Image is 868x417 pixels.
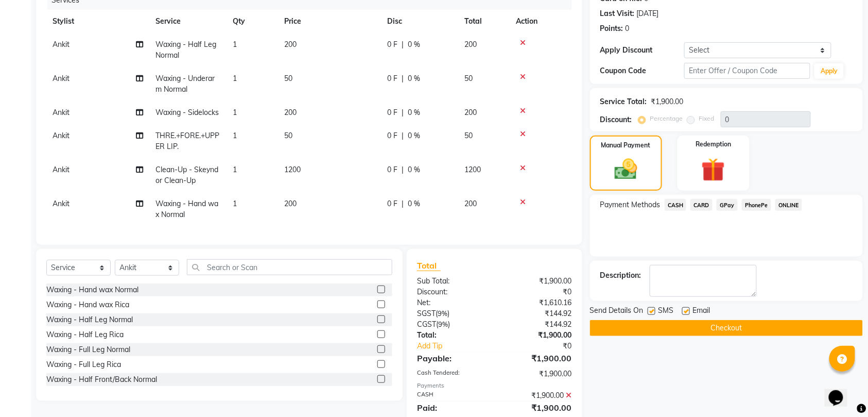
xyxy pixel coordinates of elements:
[607,156,645,182] img: _cash.svg
[53,199,70,208] span: Ankit
[717,199,738,211] span: GPay
[408,39,420,50] span: 0 %
[46,10,149,33] th: Stylist
[509,341,580,352] div: ₹0
[637,8,659,19] div: [DATE]
[417,309,436,318] span: SGST
[438,320,448,328] span: 9%
[417,320,436,329] span: CGST
[409,352,494,364] div: Payable:
[284,199,297,208] span: 200
[53,108,70,117] span: Ankit
[494,330,579,341] div: ₹1,900.00
[233,74,237,83] span: 1
[187,259,392,275] input: Search or Scan
[46,329,124,340] div: Waxing - Half Leg Rica
[684,63,810,79] input: Enter Offer / Coupon Code
[53,131,70,140] span: Ankit
[464,165,481,174] span: 1200
[227,10,278,33] th: Qty
[742,199,771,211] span: PhonePe
[665,199,687,211] span: CASH
[696,140,731,149] label: Redemption
[46,299,129,310] div: Waxing - Hand wax Rica
[494,390,579,401] div: ₹1,900.00
[464,199,477,208] span: 200
[494,402,579,414] div: ₹1,900.00
[408,130,420,141] span: 0 %
[155,40,216,60] span: Waxing - Half Leg Normal
[494,308,579,319] div: ₹144.92
[699,114,715,123] label: Fixed
[402,164,404,175] span: |
[600,270,641,281] div: Description:
[53,74,70,83] span: Ankit
[494,369,579,379] div: ₹1,900.00
[155,165,218,185] span: Clean-Up - Skeyndor Clean-Up
[408,107,420,118] span: 0 %
[600,96,647,107] div: Service Total:
[408,73,420,84] span: 0 %
[233,199,237,208] span: 1
[409,402,494,414] div: Paid:
[46,285,138,295] div: Waxing - Hand wax Normal
[284,40,297,49] span: 200
[814,63,844,79] button: Apply
[658,305,674,318] span: SMS
[155,199,218,219] span: Waxing - Hand wax Normal
[387,107,397,118] span: 0 F
[464,74,473,83] span: 50
[149,10,227,33] th: Service
[284,131,292,140] span: 50
[387,73,397,84] span: 0 F
[494,276,579,287] div: ₹1,900.00
[402,39,404,50] span: |
[278,10,381,33] th: Price
[409,341,509,352] a: Add Tip
[464,40,477,49] span: 200
[53,165,70,174] span: Ankit
[284,165,301,174] span: 1200
[155,131,219,151] span: THRE.+FORE.+UPPER LIP.
[600,114,632,125] div: Discount:
[46,374,157,385] div: Waxing - Half Front/Back Normal
[402,130,404,141] span: |
[438,309,447,318] span: 9%
[53,40,70,49] span: Ankit
[409,297,494,308] div: Net:
[600,8,635,19] div: Last Visit:
[284,74,292,83] span: 50
[155,108,219,117] span: Waxing - Sidelocks
[825,376,858,407] iframe: chat widget
[626,23,630,34] div: 0
[409,330,494,341] div: Total:
[408,198,420,209] span: 0 %
[46,314,133,325] div: Waxing - Half Leg Normal
[284,108,297,117] span: 200
[409,308,494,319] div: ( )
[387,198,397,209] span: 0 F
[417,381,572,390] div: Payments
[409,369,494,379] div: Cash Tendered:
[409,390,494,401] div: CASH
[494,319,579,330] div: ₹144.92
[494,352,579,364] div: ₹1,900.00
[46,359,121,370] div: Waxing - Full Leg Rica
[600,199,661,210] span: Payment Methods
[590,320,863,336] button: Checkout
[601,141,651,150] label: Manual Payment
[600,45,684,56] div: Apply Discount
[464,131,473,140] span: 50
[408,164,420,175] span: 0 %
[600,23,623,34] div: Points:
[387,39,397,50] span: 0 F
[600,65,684,76] div: Coupon Code
[694,155,733,185] img: _gift.svg
[690,199,713,211] span: CARD
[458,10,510,33] th: Total
[494,297,579,308] div: ₹1,610.16
[387,130,397,141] span: 0 F
[417,260,441,271] span: Total
[590,305,644,318] span: Send Details On
[402,107,404,118] span: |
